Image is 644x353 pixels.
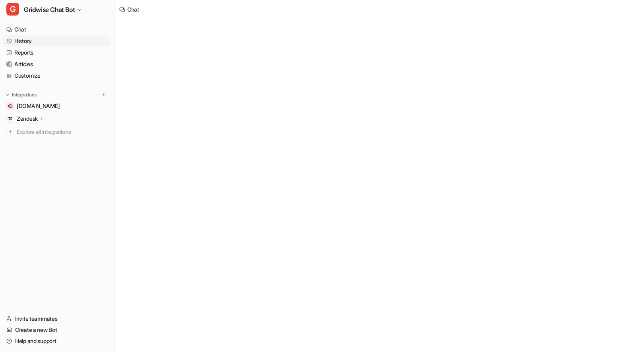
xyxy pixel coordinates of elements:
a: Invite teammates [3,313,111,324]
a: Chat [3,24,111,35]
div: Chat [127,5,139,14]
p: Zendesk [17,115,38,123]
a: Help and support [3,335,111,347]
img: expand menu [5,92,10,98]
a: Customize [3,70,111,81]
a: gridwise.io[DOMAIN_NAME] [3,100,111,112]
img: explore all integrations [6,128,14,136]
span: Gridwise Chat Bot [24,4,75,15]
img: menu_add.svg [101,92,107,98]
a: Create a new Bot [3,324,111,335]
p: Integrations [12,92,37,98]
button: Integrations [3,91,39,99]
a: History [3,35,111,47]
span: Explore all integrations [17,126,108,138]
img: Zendesk [8,116,13,121]
span: G [6,3,19,16]
a: Explore all integrations [3,126,111,137]
span: [DOMAIN_NAME] [17,102,60,110]
img: gridwise.io [8,104,13,108]
a: Reports [3,47,111,58]
a: Articles [3,59,111,70]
